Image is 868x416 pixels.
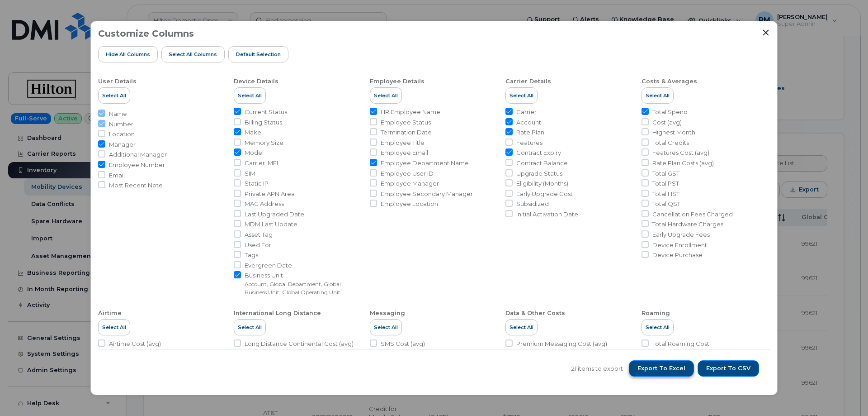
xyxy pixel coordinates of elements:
[381,139,425,147] span: Employee Title
[228,46,288,62] button: Default Selection
[98,77,137,86] div: User Details
[169,51,217,58] span: Select all Columns
[652,220,723,229] span: Total Hardware Charges
[236,51,281,58] span: Default Selection
[106,51,150,58] span: Hide All Columns
[652,339,709,348] span: Total Roaming Cost
[642,87,674,104] button: Select All
[505,87,538,104] button: Select All
[109,171,125,180] span: Email
[646,92,670,99] span: Select All
[509,92,533,99] span: Select All
[109,140,136,149] span: Manager
[642,309,670,317] div: Roaming
[374,92,398,99] span: Select All
[234,87,266,104] button: Select All
[516,190,573,198] span: Early Upgrade Cost
[629,360,694,377] button: Export to Excel
[245,261,292,270] span: Evergreen Date
[245,179,269,188] span: Static IP
[370,87,402,104] button: Select All
[245,148,264,157] span: Model
[652,241,707,249] span: Device Enrollment
[245,128,261,137] span: Make
[829,377,861,409] iframe: Messenger Launcher
[245,118,282,127] span: Billing Status
[698,360,759,377] button: Export to CSV
[509,324,533,331] span: Select All
[381,108,440,116] span: HR Employee Name
[642,319,674,335] button: Select All
[98,309,122,317] div: Airtime
[245,108,287,116] span: Current Status
[245,251,258,259] span: Tags
[381,200,438,208] span: Employee Location
[516,339,607,348] span: Premium Messaging Cost (avg)
[516,169,562,178] span: Upgrade Status
[109,110,127,118] span: Name
[652,148,709,157] span: Features Cost (avg)
[245,271,362,280] span: Business Unit
[381,128,432,137] span: Termination Date
[652,139,689,147] span: Total Credits
[505,77,551,86] div: Carrier Details
[505,319,538,335] button: Select All
[642,77,697,86] div: Costs & Averages
[109,161,165,169] span: Employee Number
[98,319,130,335] button: Select All
[516,108,537,116] span: Carrier
[109,120,133,129] span: Number
[652,118,682,127] span: Cost (avg)
[370,309,405,317] div: Messaging
[516,159,568,167] span: Contract Balance
[652,179,679,188] span: Total PST
[238,92,262,99] span: Select All
[102,324,126,331] span: Select All
[109,181,163,190] span: Most Recent Note
[381,190,473,198] span: Employee Secondary Manager
[516,139,542,147] span: Features
[109,150,167,159] span: Additional Manager
[381,118,431,127] span: Employee Status
[652,210,733,219] span: Cancellation Fees Charged
[516,179,568,188] span: Eligibility (Months)
[234,77,278,86] div: Device Details
[102,92,126,99] span: Select All
[245,220,297,229] span: MDM Last Update
[245,339,354,348] span: Long Distance Continental Cost (avg)
[652,251,703,259] span: Device Purchase
[516,118,541,127] span: Account
[652,190,679,198] span: Total HST
[516,210,578,219] span: Initial Activation Date
[161,46,225,62] button: Select all Columns
[234,309,321,317] div: International Long Distance
[370,77,425,86] div: Employee Details
[245,210,304,219] span: Last Upgraded Date
[245,241,271,249] span: Used For
[245,139,283,147] span: Memory Size
[245,159,278,167] span: Carrier IMEI
[637,364,685,373] span: Export to Excel
[234,319,266,335] button: Select All
[370,319,402,335] button: Select All
[652,108,688,116] span: Total Spend
[571,364,623,373] span: 21 items to export
[245,169,255,178] span: SIM
[646,324,670,331] span: Select All
[109,130,135,139] span: Location
[652,128,695,137] span: Highest Month
[652,169,679,178] span: Total GST
[238,324,262,331] span: Select All
[381,148,428,157] span: Employee Email
[245,230,273,239] span: Asset Tag
[505,309,565,317] div: Data & Other Costs
[381,159,469,167] span: Employee Department Name
[245,200,284,208] span: MAC Address
[381,169,434,178] span: Employee User ID
[652,230,710,239] span: Early Upgrade Fees
[516,128,544,137] span: Rate Plan
[381,339,425,348] span: SMS Cost (avg)
[98,87,130,104] button: Select All
[516,148,561,157] span: Contract Expiry
[245,281,341,296] small: Account, Global Department, Global Business Unit, Global Operating Unit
